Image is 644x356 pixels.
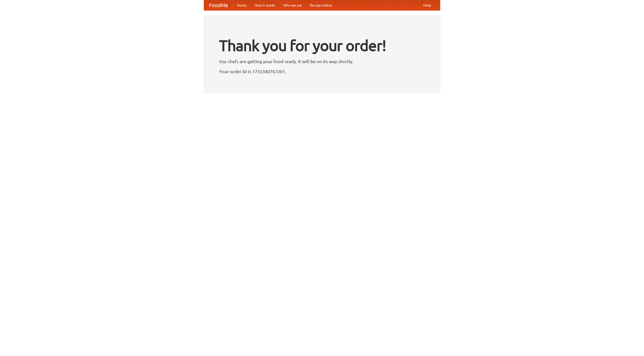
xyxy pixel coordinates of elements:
a: FoodMe [204,0,233,10]
h1: Thank you for your order! [219,33,425,58]
p: Your order ID is 1755340767201. [219,68,425,75]
a: Recipe videos [306,0,336,10]
a: Who we are [279,0,306,10]
a: Help [419,0,435,10]
p: Our chefs are getting your food ready. It will be on its way shortly. [219,58,425,65]
a: Home [233,0,251,10]
a: How it works [251,0,279,10]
